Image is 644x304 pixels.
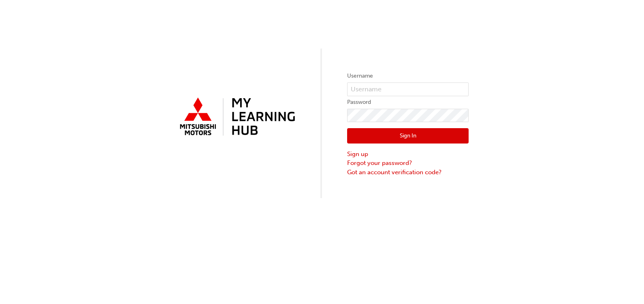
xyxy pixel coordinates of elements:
[347,150,469,159] a: Sign up
[175,94,297,140] img: mmal
[347,97,469,107] label: Password
[347,82,469,96] input: Username
[347,71,469,81] label: Username
[347,128,469,144] button: Sign In
[347,158,469,168] a: Forgot your password?
[347,168,469,177] a: Got an account verification code?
